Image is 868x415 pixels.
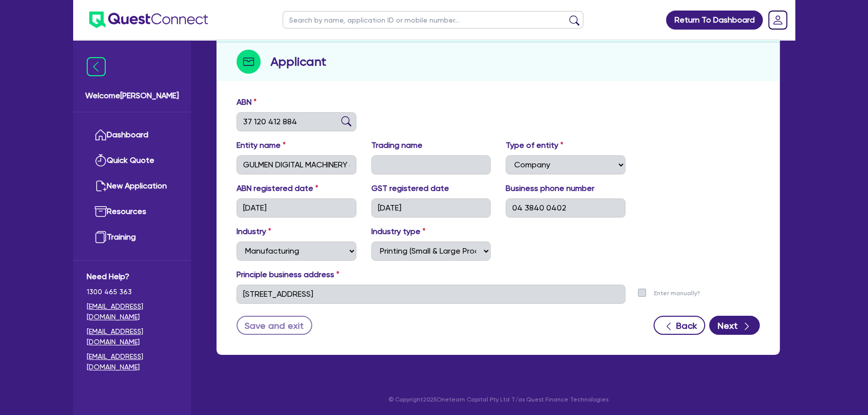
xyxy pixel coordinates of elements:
a: [EMAIL_ADDRESS][DOMAIN_NAME] [87,301,177,322]
button: Back [654,316,705,335]
img: quick-quote [95,154,107,166]
img: step-icon [237,50,261,74]
span: Welcome [PERSON_NAME] [85,90,179,102]
label: Entity name [237,139,286,151]
a: New Application [87,173,177,199]
img: training [95,231,107,243]
a: Dashboard [87,122,177,148]
a: Quick Quote [87,148,177,173]
input: DD / MM / YYYY [371,198,491,218]
img: icon-menu-close [87,57,106,76]
a: Training [87,225,177,250]
img: quest-connect-logo-blue [89,12,208,28]
a: Dropdown toggle [765,7,791,33]
label: Industry [237,226,271,238]
a: Return To Dashboard [666,11,763,30]
span: Need Help? [87,271,177,283]
label: Industry type [371,226,425,238]
label: Enter manually? [654,289,700,298]
label: Principle business address [237,269,339,281]
label: GST registered date [371,182,449,194]
span: 1300 465 363 [87,287,177,297]
input: DD / MM / YYYY [237,198,356,218]
button: Save and exit [237,316,312,335]
a: [EMAIL_ADDRESS][DOMAIN_NAME] [87,326,177,347]
button: Next [709,316,760,335]
img: resources [95,205,107,218]
h2: Applicant [271,53,326,71]
label: Type of entity [506,139,563,151]
img: abn-lookup icon [341,116,351,126]
a: Resources [87,199,177,225]
label: Business phone number [506,182,594,194]
input: Search by name, application ID or mobile number... [283,11,583,29]
label: ABN registered date [237,182,318,194]
img: new-application [95,180,107,192]
a: [EMAIL_ADDRESS][DOMAIN_NAME] [87,351,177,372]
label: Trading name [371,139,422,151]
label: ABN [237,96,257,108]
p: © Copyright 2025 Oneteam Capital Pty Ltd T/as Quest Finance Technologies [209,395,787,404]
